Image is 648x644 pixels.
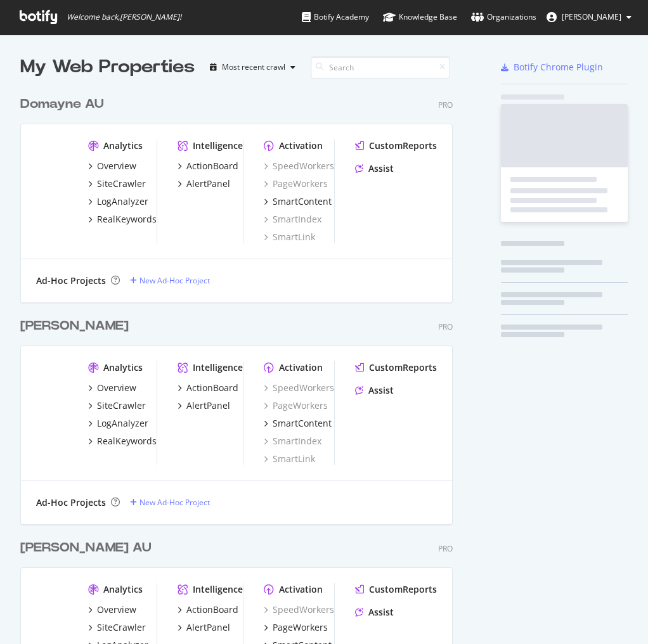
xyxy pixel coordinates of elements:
[88,382,136,394] a: Overview
[67,12,181,22] span: Welcome back, [PERSON_NAME] !
[88,160,136,172] a: Overview
[369,139,437,152] div: CustomReports
[20,539,157,557] a: [PERSON_NAME] AU
[264,621,328,634] a: PageWorkers
[178,382,238,394] a: ActionBoard
[264,177,328,190] a: PageWorkers
[97,417,148,430] div: LogAnalyzer
[355,583,437,596] a: CustomReports
[264,231,315,243] a: SmartLink
[355,162,394,175] a: Assist
[311,56,450,79] input: Search
[279,361,323,374] div: Activation
[20,55,195,80] div: My Web Properties
[438,543,453,554] div: Pro
[514,61,603,74] div: Botify Chrome Plugin
[97,382,136,394] div: Overview
[264,603,334,616] a: SpeedWorkers
[369,583,437,596] div: CustomReports
[130,497,210,508] a: New Ad-Hoc Project
[139,275,210,286] div: New Ad-Hoc Project
[130,275,210,286] a: New Ad-Hoc Project
[355,384,394,397] a: Assist
[279,583,323,596] div: Activation
[369,361,437,374] div: CustomReports
[103,361,143,374] div: Analytics
[186,621,230,634] div: AlertPanel
[36,583,68,609] img: harveynorman.com.au
[273,417,332,430] div: SmartContent
[193,583,243,596] div: Intelligence
[97,213,157,226] div: RealKeywords
[186,177,230,190] div: AlertPanel
[88,435,157,448] a: RealKeywords
[264,453,315,465] a: SmartLink
[193,139,243,152] div: Intelligence
[103,583,143,596] div: Analytics
[222,63,285,71] div: Most recent crawl
[186,382,238,394] div: ActionBoard
[97,195,148,208] div: LogAnalyzer
[36,274,106,287] div: Ad-Hoc Projects
[88,213,157,226] a: RealKeywords
[20,317,134,335] a: [PERSON_NAME]
[186,160,238,172] div: ActionBoard
[273,195,332,208] div: SmartContent
[186,399,230,412] div: AlertPanel
[36,139,68,165] img: www.domayne.com.au
[97,160,136,172] div: Overview
[178,621,230,634] a: AlertPanel
[97,435,157,448] div: RealKeywords
[264,417,332,430] a: SmartContent
[501,61,603,74] a: Botify Chrome Plugin
[97,603,136,616] div: Overview
[97,399,146,412] div: SiteCrawler
[178,177,230,190] a: AlertPanel
[355,139,437,152] a: CustomReports
[20,317,129,335] div: [PERSON_NAME]
[88,195,148,208] a: LogAnalyzer
[97,621,146,634] div: SiteCrawler
[264,435,321,448] a: SmartIndex
[562,11,621,22] span: Matthew Calnan
[178,399,230,412] a: AlertPanel
[193,361,243,374] div: Intelligence
[20,95,109,113] a: Domayne AU
[103,139,143,152] div: Analytics
[264,195,332,208] a: SmartContent
[36,496,106,509] div: Ad-Hoc Projects
[186,603,238,616] div: ActionBoard
[88,177,146,190] a: SiteCrawler
[20,539,152,557] div: [PERSON_NAME] AU
[178,603,238,616] a: ActionBoard
[97,177,146,190] div: SiteCrawler
[264,382,334,394] a: SpeedWorkers
[368,384,394,397] div: Assist
[36,361,68,387] img: www.joycemayne.com.au
[264,160,334,172] a: SpeedWorkers
[438,100,453,110] div: Pro
[383,11,457,23] div: Knowledge Base
[178,160,238,172] a: ActionBoard
[536,7,642,27] button: [PERSON_NAME]
[264,213,321,226] a: SmartIndex
[355,606,394,619] a: Assist
[139,497,210,508] div: New Ad-Hoc Project
[355,361,437,374] a: CustomReports
[368,162,394,175] div: Assist
[302,11,369,23] div: Botify Academy
[273,621,328,634] div: PageWorkers
[279,139,323,152] div: Activation
[368,606,394,619] div: Assist
[438,321,453,332] div: Pro
[264,399,328,412] a: PageWorkers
